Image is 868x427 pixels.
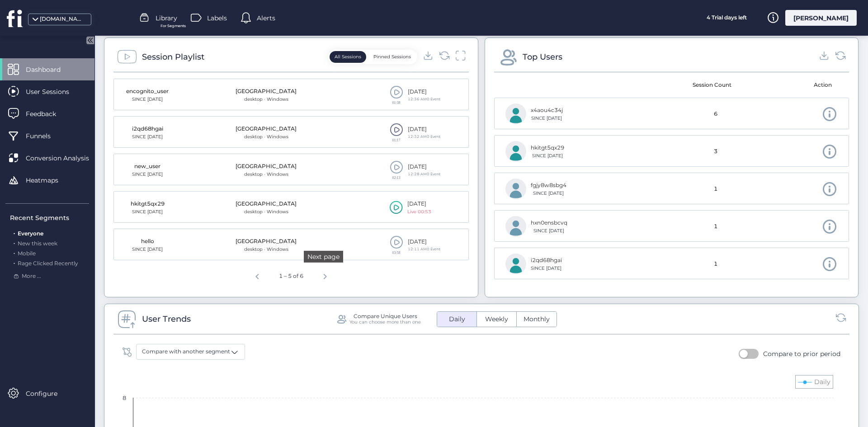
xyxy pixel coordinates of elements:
div: hkitgt5qx29 [531,144,564,152]
span: . [14,238,15,247]
span: Feedback [26,109,70,119]
mat-header-cell: Session Count [668,72,755,98]
div: User Trends [142,313,191,325]
span: Everyone [18,230,43,237]
div: 12:28 AMㅤ0 Event [408,171,440,177]
div: SINCE [DATE] [125,96,170,103]
button: Weekly [477,312,516,327]
div: desktop · Windows [236,96,297,103]
span: Compare with another segment [142,347,230,356]
div: fgjy8w8sbg4 [531,181,566,190]
div: hello [125,237,170,246]
div: new_user [125,162,170,171]
div: Compare Unique Users [354,313,417,319]
button: Previous page [248,266,266,284]
div: hkitgt5qx29 [125,200,170,208]
div: [DOMAIN_NAME] [40,15,85,23]
button: Pinned Sessions [368,51,416,63]
div: SINCE [DATE] [125,133,170,141]
div: desktop · Windows [236,171,297,178]
span: Mobile [18,250,36,257]
span: Daily [443,314,471,324]
span: Library [156,13,177,23]
span: . [14,258,15,267]
div: [GEOGRAPHIC_DATA] [236,200,297,208]
div: 01:17 [390,138,403,142]
div: i2qd68hgai [125,125,170,133]
div: 03:58 [390,251,403,254]
div: [PERSON_NAME] [785,10,857,26]
button: Monthly [517,312,557,327]
span: Monthly [518,314,555,324]
text: Daily [814,378,830,386]
span: User Sessions [26,87,83,97]
span: More ... [22,272,41,281]
div: i2qd68hgai [531,256,562,265]
div: Live 00:53 [407,208,431,216]
span: 1 [714,260,717,268]
div: hxn0ensbcvq [531,219,567,227]
span: Funnels [26,131,64,141]
div: You can choose more than one [349,319,421,325]
div: [DATE] [408,163,440,171]
span: 6 [714,110,717,118]
span: For Segments [160,23,186,29]
div: SINCE [DATE] [531,190,566,197]
div: desktop · Windows [236,208,297,216]
div: 01:38 [390,101,403,104]
div: Recent Segments [10,213,89,223]
div: 12:36 AMㅤ0 Event [408,96,440,102]
div: [GEOGRAPHIC_DATA] [236,237,297,246]
button: All Sessions [330,51,366,63]
div: [GEOGRAPHIC_DATA] [236,125,297,133]
div: [DATE] [408,88,440,96]
div: 12:11 AMㅤ0 Event [408,246,440,252]
div: SINCE [DATE] [125,208,170,216]
button: Daily [437,312,476,327]
div: 1 – 5 of 6 [275,268,307,284]
div: [GEOGRAPHIC_DATA] [236,87,297,96]
span: Configure [26,389,71,399]
div: 4 Trial days left [693,10,760,26]
div: SINCE [DATE] [531,265,562,272]
div: desktop · Windows [236,133,297,141]
div: [DATE] [408,125,440,134]
div: [GEOGRAPHIC_DATA] [236,162,297,171]
span: . [14,228,15,237]
span: New this week [18,240,57,247]
div: SINCE [DATE] [125,246,170,253]
text: 8 [123,394,126,401]
span: 3 [714,147,717,156]
span: Conversion Analysis [26,153,103,163]
div: SINCE [DATE] [125,171,170,178]
span: Dashboard [26,65,74,75]
span: Rage Clicked Recently [18,260,78,267]
div: SINCE [DATE] [531,227,567,235]
span: Heatmaps [26,175,72,185]
div: 12:32 AMㅤ0 Event [408,134,440,140]
div: SINCE [DATE] [531,152,564,160]
div: desktop · Windows [236,246,297,253]
span: Weekly [480,314,514,324]
div: [DATE] [408,238,440,246]
div: Next page [304,251,343,263]
div: 02:13 [390,176,403,179]
mat-header-cell: Action [755,72,843,98]
div: Top Users [523,51,562,63]
div: [DATE] [407,200,431,208]
button: Next page [316,266,334,284]
div: SINCE [DATE] [531,115,563,122]
div: encognito_user [125,87,170,96]
div: x4aou4c34j [531,106,563,115]
span: 1 [714,185,717,193]
div: Session Playlist [142,51,204,63]
span: . [14,248,15,257]
div: Compare to prior period [763,349,840,359]
span: Labels [207,13,227,23]
span: Alerts [257,13,275,23]
span: 1 [714,222,717,231]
